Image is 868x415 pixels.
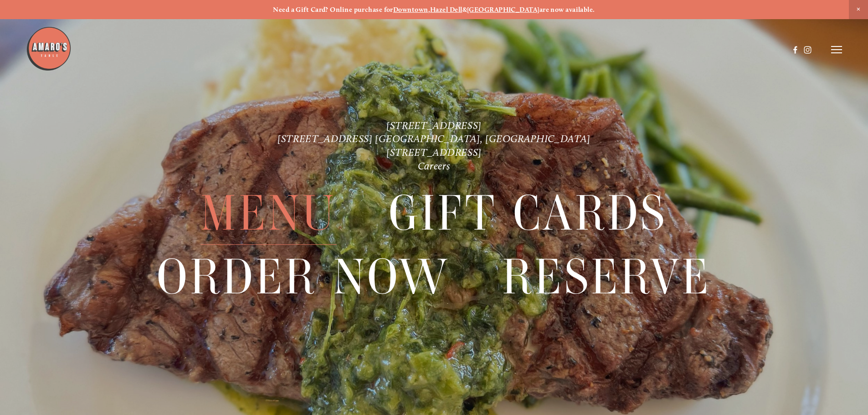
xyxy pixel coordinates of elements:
[386,119,482,132] a: [STREET_ADDRESS]
[157,246,450,308] span: Order Now
[428,5,430,14] strong: ,
[467,5,539,14] a: [GEOGRAPHIC_DATA]
[277,133,591,145] a: [STREET_ADDRESS] [GEOGRAPHIC_DATA], [GEOGRAPHIC_DATA]
[539,5,595,14] strong: are now available.
[200,182,336,245] a: Menu
[502,246,711,308] span: Reserve
[273,5,393,14] strong: Need a Gift Card? Online purchase for
[26,26,72,72] img: Amaro's Table
[200,182,336,245] span: Menu
[393,5,428,14] a: Downtown
[462,5,467,14] strong: &
[418,160,451,172] a: Careers
[386,146,482,159] a: [STREET_ADDRESS]
[502,246,711,308] a: Reserve
[157,246,450,308] a: Order Now
[430,5,462,14] a: Hazel Dell
[389,182,668,245] span: Gift Cards
[389,182,668,245] a: Gift Cards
